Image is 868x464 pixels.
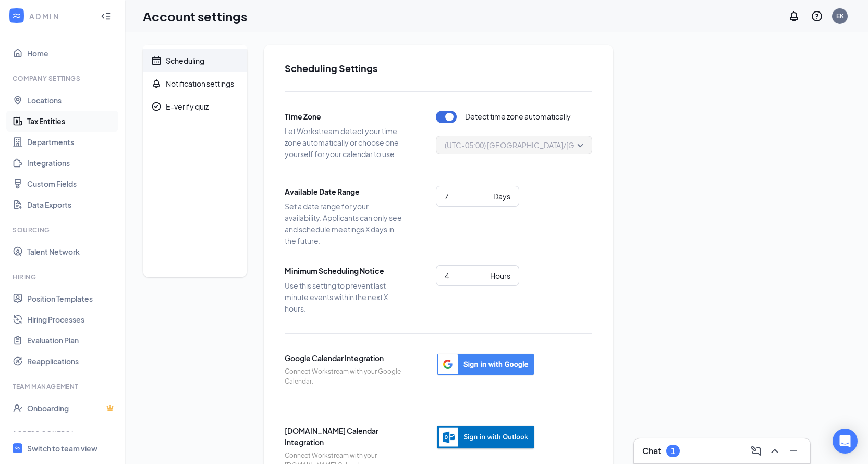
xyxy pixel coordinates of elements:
span: Set a date range for your availability. Applicants can only see and schedule meetings X days in t... [285,200,405,246]
h3: Chat [642,445,661,457]
h1: Account settings [143,7,247,25]
a: Home [27,43,116,64]
button: Minimize [785,443,802,459]
svg: WorkstreamLogo [11,10,22,21]
span: Use this setting to prevent last minute events within the next X hours. [285,280,405,314]
span: Minimum Scheduling Notice [285,265,405,277]
div: Team Management [13,382,114,391]
a: Reapplications [27,351,116,372]
svg: WorkstreamLogo [14,445,21,451]
a: Departments [27,132,116,152]
span: Google Calendar Integration [285,352,405,364]
div: ADMIN [29,11,91,21]
a: Hiring Processes [27,309,116,330]
span: Let Workstream detect your time zone automatically or choose one yourself for your calendar to use. [285,125,405,160]
a: BellNotification settings [143,72,247,95]
svg: QuestionInfo [811,10,823,22]
a: Evaluation Plan [27,330,116,351]
div: Notification settings [166,78,234,89]
a: Position Templates [27,288,116,309]
div: Hiring [13,272,114,281]
svg: ChevronUp [768,445,781,457]
div: Days [493,191,510,202]
div: Sourcing [13,225,114,234]
span: Time Zone [285,111,405,122]
span: Available Date Range [285,186,405,197]
svg: Minimize [787,445,800,457]
a: Tax Entities [27,111,116,132]
a: Talent Network [27,241,116,262]
svg: Calendar [151,55,162,66]
div: 1 [671,447,675,456]
span: [DOMAIN_NAME] Calendar Integration [285,425,405,448]
a: OnboardingCrown [27,398,116,419]
span: Detect time zone automatically [465,111,571,123]
a: Data Exports [27,194,116,215]
div: Company Settings [13,74,114,83]
svg: ComposeMessage [750,445,762,457]
button: ChevronUp [766,443,783,459]
svg: Notifications [788,10,800,22]
svg: CheckmarkCircle [151,101,162,112]
svg: Bell [151,78,162,89]
div: E-verify quiz [166,101,209,112]
a: CalendarScheduling [143,49,247,72]
a: Integrations [27,152,116,173]
span: (UTC-05:00) [GEOGRAPHIC_DATA]/[GEOGRAPHIC_DATA] - Central Time [445,137,691,153]
a: Custom Fields [27,173,116,194]
svg: Collapse [101,11,111,21]
div: Access control [13,429,114,438]
span: Connect Workstream with your Google Calendar. [285,367,405,387]
div: Scheduling [166,55,204,66]
div: Switch to team view [27,443,97,454]
div: EK [836,11,844,20]
a: CheckmarkCircleE-verify quiz [143,95,247,118]
button: ComposeMessage [748,443,764,459]
div: Open Intercom Messenger [833,429,858,454]
div: Hours [490,270,510,281]
h2: Scheduling Settings [285,62,592,75]
a: Locations [27,90,116,111]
